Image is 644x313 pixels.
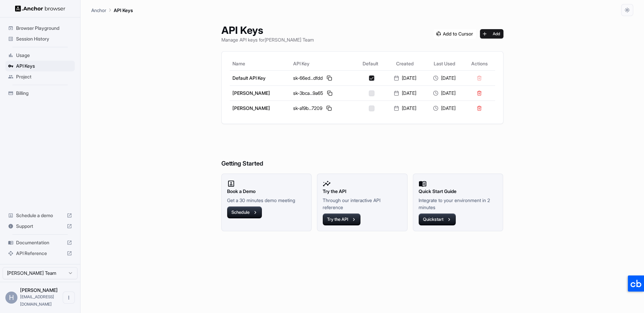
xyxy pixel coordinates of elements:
button: Schedule [227,206,262,218]
img: Add anchorbrowser MCP server to Cursor [434,29,476,39]
td: Default API Key [230,70,290,85]
span: Billing [16,90,72,97]
th: API Key [290,57,356,70]
button: Copy API key [326,89,334,97]
span: Hung Hoang [20,287,58,293]
th: Created [385,57,425,70]
div: Browser Playground [5,23,75,34]
button: Copy API key [325,74,333,82]
div: sk-66ed...dfdd [293,74,353,82]
p: Through our interactive API reference [323,197,402,211]
div: Billing [5,88,75,99]
nav: breadcrumb [91,6,133,14]
div: Schedule a demo [5,210,75,221]
div: sk-3bca...9a65 [293,89,353,97]
div: Documentation [5,237,75,248]
span: Project [16,73,72,80]
button: Quickstart [419,213,456,226]
p: API Keys [114,7,133,14]
h2: Try the API [323,188,402,195]
div: [DATE] [427,105,461,112]
span: Schedule a demo [16,212,64,219]
div: Support [5,221,75,232]
span: API Reference [16,250,64,257]
div: H [5,292,17,304]
img: Anchor Logo [15,5,65,12]
div: API Keys [5,61,75,71]
button: Add [480,29,503,39]
h2: Quick Start Guide [419,188,498,195]
th: Last Used [425,57,464,70]
div: Project [5,71,75,82]
h6: Getting Started [221,132,503,169]
p: Integrate to your environment in 2 minutes [419,197,498,211]
td: [PERSON_NAME] [230,101,290,116]
div: sk-a19b...7209 [293,104,353,112]
div: API Reference [5,248,75,259]
h2: Book a Demo [227,188,306,195]
span: Documentation [16,239,64,246]
span: Session History [16,36,72,42]
button: Open menu [63,292,75,304]
div: [DATE] [388,90,422,97]
h1: API Keys [221,24,314,36]
div: Session History [5,34,75,44]
p: Manage API keys for [PERSON_NAME] Team [221,36,314,43]
div: [DATE] [427,90,461,97]
th: Actions [464,57,495,70]
span: Usage [16,52,72,59]
button: Try the API [323,213,361,226]
div: [DATE] [388,105,422,112]
span: API Keys [16,63,72,69]
div: [DATE] [388,75,422,81]
span: Support [16,223,64,230]
th: Name [230,57,290,70]
span: Browser Playground [16,25,72,32]
button: Copy API key [325,104,333,112]
p: Get a 30 minutes demo meeting [227,197,306,204]
div: [DATE] [427,75,461,81]
td: [PERSON_NAME] [230,85,290,101]
div: Usage [5,50,75,61]
p: Anchor [91,7,106,14]
span: hung@zalos.io [20,294,54,307]
th: Default [355,57,385,70]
